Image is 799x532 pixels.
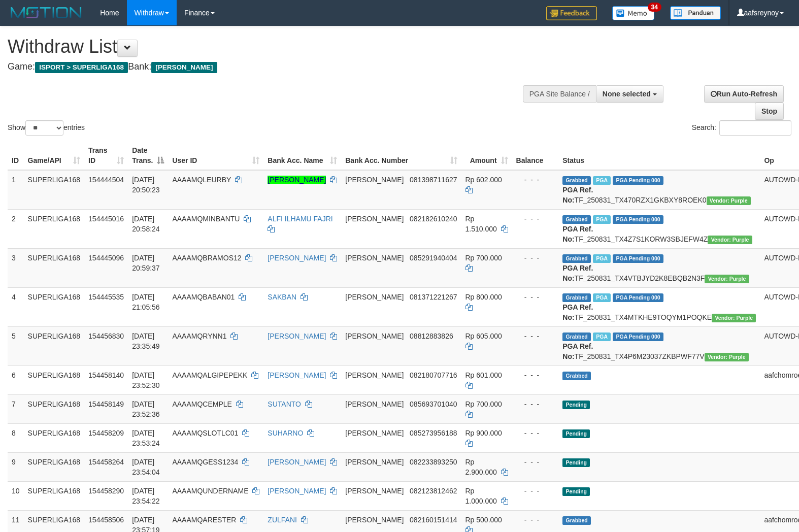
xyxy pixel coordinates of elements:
[88,429,124,437] span: 154458209
[345,332,404,340] span: [PERSON_NAME]
[593,293,611,302] span: Marked by aafheankoy
[35,62,128,73] span: ISPORT > SUPERLIGA168
[562,186,593,204] b: PGA Ref. No:
[345,254,404,262] span: [PERSON_NAME]
[516,292,555,302] div: - - -
[593,176,611,185] span: Marked by aafounsreynich
[172,487,248,495] span: AAAAMQUNDERNAME
[461,141,512,170] th: Amount: activate to sort column ascending
[132,429,160,447] span: [DATE] 23:53:24
[516,370,555,380] div: - - -
[268,516,297,524] a: ZULFANI
[268,332,326,340] a: [PERSON_NAME]
[24,170,85,210] td: SUPERLIGA168
[558,141,760,170] th: Status
[172,516,236,524] span: AAAAMQARESTER
[8,287,24,326] td: 4
[410,293,457,301] span: Copy 081371221267 to clipboard
[24,326,85,365] td: SUPERLIGA168
[558,209,760,248] td: TF_250831_TX4Z7S1KORW3SBJEFW4Z
[558,170,760,210] td: TF_250831_TX470RZX1GKBXY8ROEK0
[268,429,303,437] a: SUHARNO
[263,141,341,170] th: Bank Acc. Name: activate to sort column ascending
[24,248,85,287] td: SUPERLIGA168
[465,215,497,233] span: Rp 1.510.000
[593,254,611,263] span: Marked by aafheankoy
[25,120,63,136] select: Showentries
[24,394,85,423] td: SUPERLIGA168
[172,371,247,379] span: AAAAMQALGIPEPEKK
[345,400,404,408] span: [PERSON_NAME]
[562,303,593,321] b: PGA Ref. No:
[268,176,326,184] a: [PERSON_NAME]
[593,215,611,224] span: Marked by aafheankoy
[546,6,597,20] img: Feedback.jpg
[705,353,749,361] span: Vendor URL: https://trx4.1velocity.biz
[410,254,457,262] span: Copy 085291940404 to clipboard
[132,215,160,233] span: [DATE] 20:58:24
[128,141,168,170] th: Date Trans.: activate to sort column descending
[670,6,721,20] img: panduan.png
[345,215,404,223] span: [PERSON_NAME]
[88,176,124,184] span: 154444504
[132,176,160,194] span: [DATE] 20:50:23
[151,62,217,73] span: [PERSON_NAME]
[613,293,663,302] span: PGA Pending
[516,331,555,341] div: - - -
[516,253,555,263] div: - - -
[268,293,296,301] a: SAKBAN
[712,314,756,322] span: Vendor URL: https://trx4.1velocity.biz
[596,85,663,103] button: None selected
[465,400,502,408] span: Rp 700.000
[268,458,326,466] a: [PERSON_NAME]
[516,175,555,185] div: - - -
[88,458,124,466] span: 154458264
[613,254,663,263] span: PGA Pending
[88,487,124,495] span: 154458290
[268,487,326,495] a: [PERSON_NAME]
[465,516,502,524] span: Rp 500.000
[613,215,663,224] span: PGA Pending
[132,254,160,272] span: [DATE] 20:59:37
[516,457,555,467] div: - - -
[562,332,591,341] span: Grabbed
[562,429,590,438] span: Pending
[132,487,160,505] span: [DATE] 23:54:22
[562,458,590,467] span: Pending
[88,215,124,223] span: 154445016
[132,332,160,350] span: [DATE] 23:35:49
[410,400,457,408] span: Copy 085693701040 to clipboard
[345,429,404,437] span: [PERSON_NAME]
[465,293,502,301] span: Rp 800.000
[88,516,124,524] span: 154458506
[132,400,160,418] span: [DATE] 23:52:36
[88,332,124,340] span: 154456830
[24,209,85,248] td: SUPERLIGA168
[516,428,555,438] div: - - -
[708,236,752,244] span: Vendor URL: https://trx4.1velocity.biz
[410,215,457,223] span: Copy 082182610240 to clipboard
[612,6,655,20] img: Button%20Memo.svg
[465,254,502,262] span: Rp 700.000
[24,452,85,481] td: SUPERLIGA168
[562,215,591,224] span: Grabbed
[84,141,128,170] th: Trans ID: activate to sort column ascending
[172,254,241,262] span: AAAAMQBRAMOS12
[719,120,791,136] input: Search:
[268,371,326,379] a: [PERSON_NAME]
[88,293,124,301] span: 154445535
[132,293,160,311] span: [DATE] 21:05:56
[755,103,784,120] a: Stop
[8,365,24,394] td: 6
[705,275,749,283] span: Vendor URL: https://trx4.1velocity.biz
[562,254,591,263] span: Grabbed
[345,487,404,495] span: [PERSON_NAME]
[345,516,404,524] span: [PERSON_NAME]
[8,481,24,510] td: 10
[558,248,760,287] td: TF_250831_TX4VTBJYD2K8EBQB2N3F
[24,141,85,170] th: Game/API: activate to sort column ascending
[8,326,24,365] td: 5
[172,215,240,223] span: AAAAMQMINBANTU
[562,176,591,185] span: Grabbed
[24,287,85,326] td: SUPERLIGA168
